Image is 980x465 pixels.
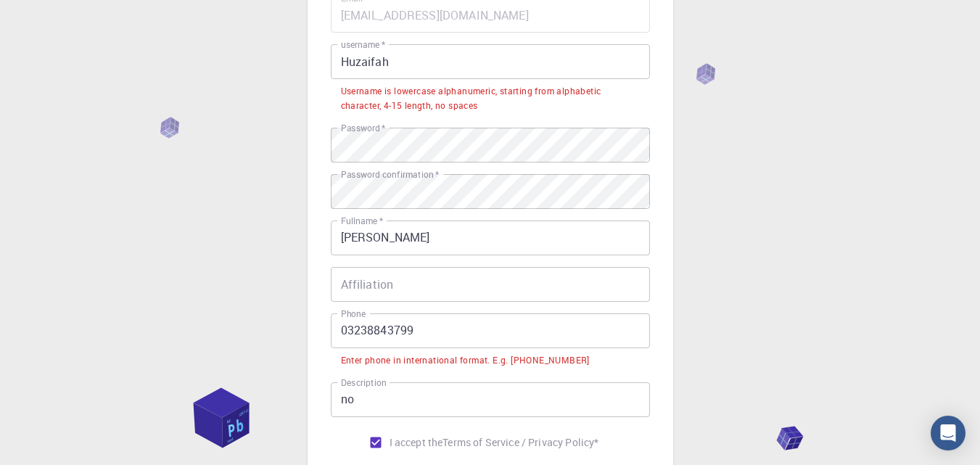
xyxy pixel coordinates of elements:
[341,84,640,113] div: Username is lowercase alphanumeric, starting from alphabetic character, 4-15 length, no spaces
[341,308,366,320] label: Phone
[341,38,385,51] label: username
[341,122,385,134] label: Password
[341,168,439,181] label: Password confirmation
[390,435,443,450] span: I accept the
[341,215,383,227] label: Fullname
[442,435,598,450] a: Terms of Service / Privacy Policy*
[341,376,387,389] label: Description
[442,435,598,450] p: Terms of Service / Privacy Policy *
[341,353,590,368] div: Enter phone in international format. E.g. [PHONE_NUMBER]
[931,416,965,450] div: Open Intercom Messenger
